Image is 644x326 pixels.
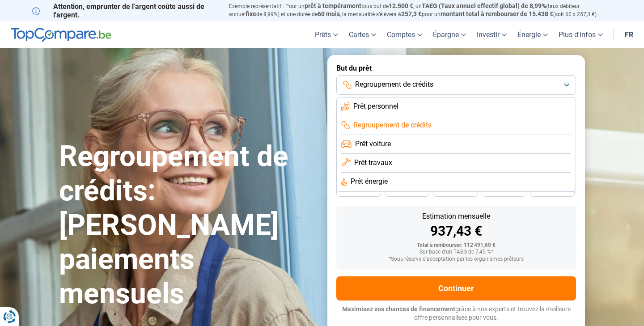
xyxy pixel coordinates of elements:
[355,139,391,149] span: Prêt voiture
[336,64,576,72] label: But du prêt
[349,187,369,193] span: 48 mois
[441,10,553,17] span: montant total à rembourser de 15.438 €
[342,305,455,313] span: Maximisez vos chances de financement
[336,75,576,95] button: Regroupement de crédits
[229,2,612,18] p: Exemple représentatif : Pour un tous but de , un (taux débiteur annuel de 8,99%) et une durée de ...
[59,140,317,311] h1: Regroupement de crédits: [PERSON_NAME] paiements mensuels
[422,2,546,9] span: TAEG (Taux annuel effectif global) de 8,99%
[553,21,608,48] a: Plus d'infos
[445,187,465,193] span: 36 mois
[343,21,381,48] a: Cartes
[397,187,417,193] span: 42 mois
[309,21,343,48] a: Prêts
[354,158,392,168] span: Prêt travaux
[619,21,639,48] a: fr
[343,256,569,262] div: *Sous réserve d'acceptation par les organismes prêteurs
[343,242,569,249] div: Total à rembourser: 112 491,60 €
[343,224,569,238] div: 937,43 €
[246,10,256,17] span: fixe
[353,120,432,130] span: Regroupement de crédits
[512,21,553,48] a: Énergie
[318,10,340,17] span: 60 mois
[305,2,361,9] span: prêt à tempérament
[353,102,398,111] span: Prêt personnel
[343,213,569,220] div: Estimation mensuelle
[336,305,576,322] p: grâce à nos experts et trouvez la meilleure offre personnalisée pour vous.
[542,187,562,193] span: 24 mois
[381,21,428,48] a: Comptes
[351,177,388,186] span: Prêt énergie
[428,21,471,48] a: Épargne
[389,2,413,9] span: 12.500 €
[11,28,111,42] img: TopCompare
[32,2,218,19] p: Attention, emprunter de l'argent coûte aussi de l'argent.
[336,276,576,301] button: Continuer
[355,80,433,89] span: Regroupement de crédits
[494,187,514,193] span: 30 mois
[343,249,569,255] div: Sur base d'un TAEG de 7,45 %*
[471,21,512,48] a: Investir
[401,10,422,17] span: 257,3 €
